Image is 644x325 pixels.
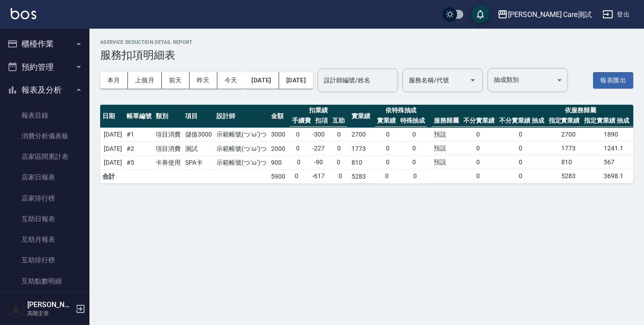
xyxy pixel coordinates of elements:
[384,157,392,168] td: 0
[290,115,313,127] th: 手續費
[474,157,517,168] td: 0
[410,143,418,154] td: 0
[27,309,73,317] p: 高階主管
[4,32,86,56] button: 櫃檯作業
[4,146,86,167] a: 店家區間累計表
[214,142,269,156] td: 示範帳號(つ´ω`)つ
[494,5,595,24] button: [PERSON_NAME] Care測試
[335,157,343,168] td: 0
[4,56,86,79] button: 預約管理
[517,143,559,154] td: 0
[100,72,128,89] button: 本月
[183,142,214,156] td: 測試
[310,171,327,182] td: -617
[214,105,269,128] th: 設計師
[313,115,330,127] th: 扣項
[602,157,644,168] td: 567
[190,72,217,89] button: 昨天
[4,167,86,188] a: 店家日報表
[461,115,497,127] th: 不分實業績
[383,171,391,182] td: 0
[4,250,86,270] a: 互助排行榜
[183,105,214,128] th: 項目
[100,128,124,142] td: [DATE]
[432,129,474,141] td: 預設
[602,171,644,182] td: 3698.1
[593,72,633,89] button: 報表匯出
[559,129,602,141] td: 2700
[411,171,419,182] td: 0
[244,72,279,89] button: [DATE]
[100,142,124,156] td: [DATE]
[474,129,517,141] td: 0
[128,72,162,89] button: 上個月
[153,142,183,156] td: 項目消費
[432,143,474,154] td: 預設
[373,105,430,128] th: 依特殊抽成
[599,6,633,23] button: 登出
[288,105,349,128] th: 扣業績
[269,170,288,184] td: 5900
[269,105,288,128] th: 金額
[294,129,302,141] td: 0
[4,105,86,126] a: 報表目錄
[214,128,269,142] td: 示範帳號(つ´ω`)つ
[124,142,154,156] td: # 2
[497,115,547,127] th: 不分實業績 抽成
[310,143,327,154] td: -227
[508,9,592,20] div: [PERSON_NAME] Care測試
[466,73,480,87] button: Open
[384,129,392,141] td: 0
[547,115,582,127] th: 指定實業績
[335,129,343,141] td: 0
[4,271,86,291] a: 互助點數明細
[4,78,86,102] button: 報表及分析
[517,129,559,141] td: 0
[27,300,73,309] h5: [PERSON_NAME]
[410,157,418,168] td: 0
[517,157,559,168] td: 0
[217,72,245,89] button: 今天
[100,156,124,170] td: [DATE]
[295,157,303,168] td: 0
[162,72,190,89] button: 前天
[312,157,325,168] td: -90
[474,143,517,154] td: 0
[269,156,288,170] td: 900
[398,115,428,127] th: 特殊抽成
[279,72,313,89] button: [DATE]
[183,128,214,142] td: 儲值3000
[7,300,25,318] img: Person
[310,129,327,141] td: -300
[11,8,36,19] img: Logo
[100,49,633,61] h3: 服務扣項明細表
[4,291,86,312] a: 互助業績報表
[294,143,302,154] td: 0
[100,170,124,184] td: 合計
[559,157,602,168] td: 810
[474,171,517,182] td: 0
[349,128,373,142] td: 2700
[349,142,373,156] td: 1773
[336,171,344,182] td: 0
[432,115,461,127] th: 服務歸屬
[269,128,288,142] td: 3000
[124,156,154,170] td: # 5
[292,171,301,182] td: 0
[349,156,373,170] td: 810
[559,143,602,154] td: 1773
[124,105,154,128] th: 帳單編號
[349,170,373,184] td: 5283
[517,171,559,182] td: 0
[349,105,373,128] th: 實業績
[4,188,86,209] a: 店家排行榜
[269,142,288,156] td: 2000
[602,129,644,141] td: 1890
[335,143,343,154] td: 0
[100,105,124,128] th: 日期
[153,128,183,142] td: 項目消費
[582,115,631,127] th: 指定實業績 抽成
[384,143,392,154] td: 0
[153,105,183,128] th: 類別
